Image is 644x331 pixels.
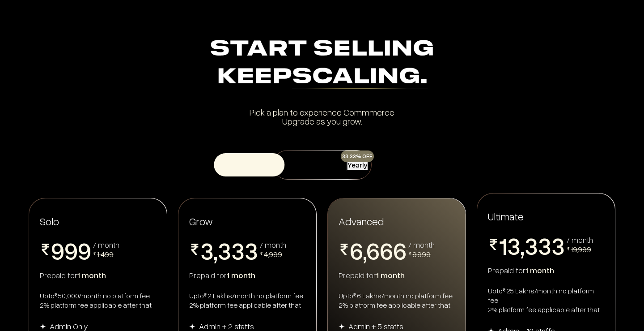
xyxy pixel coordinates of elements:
[32,36,612,91] div: Start Selling
[292,67,428,89] div: Scaling.
[55,292,57,298] sup: ₹
[347,159,369,171] button: Yearly
[488,265,604,275] div: Prepaid for
[93,241,119,249] div: / month
[189,244,200,255] img: pricing-rupee
[525,265,554,275] span: 1 month
[350,238,407,262] span: 6,666
[260,241,286,249] div: / month
[276,153,347,176] button: Monthly
[488,209,524,223] span: Ultimate
[571,244,591,254] span: 19,999
[264,249,282,259] span: 4,999
[499,233,565,258] span: 13,333
[204,292,207,298] sup: ₹
[412,249,431,259] span: 9,999
[488,286,604,314] div: Upto 25 Lakhs/month no platform fee 2% platform fee applicable after that
[339,291,455,310] div: Upto 6 Lakhs/month no platform fee 2% platform fee applicable after that
[227,270,255,280] span: 1 month
[40,323,46,330] img: img
[93,252,97,255] img: pricing-rupee
[40,244,51,255] img: pricing-rupee
[77,270,106,280] span: 1 month
[51,238,91,262] span: 999
[40,291,156,310] div: Upto 50,000/month no platform fee 2% platform fee applicable after that
[376,270,405,280] span: 1 month
[260,252,263,255] img: pricing-rupee
[32,107,612,125] div: Pick a plan to experience Commmerce Upgrade as you grow.
[200,238,258,262] span: 3,333
[341,150,374,162] div: 33.33% OFF
[40,215,59,228] span: Solo
[32,64,612,91] div: Keep
[353,292,356,298] sup: ₹
[40,270,156,280] div: Prepaid for
[189,215,213,228] span: Grow
[567,247,570,250] img: pricing-rupee
[339,214,384,228] span: Advanced
[189,291,305,310] div: Upto 2 Lakhs/month no platform fee 2% platform fee applicable after that
[339,244,350,255] img: pricing-rupee
[488,239,499,250] img: pricing-rupee
[339,323,345,330] img: img
[567,236,593,244] div: / month
[97,249,114,259] span: 1,499
[189,323,195,330] img: img
[189,270,305,280] div: Prepaid for
[339,270,455,280] div: Prepaid for
[408,241,435,249] div: / month
[408,252,412,255] img: pricing-rupee
[503,287,505,293] sup: ₹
